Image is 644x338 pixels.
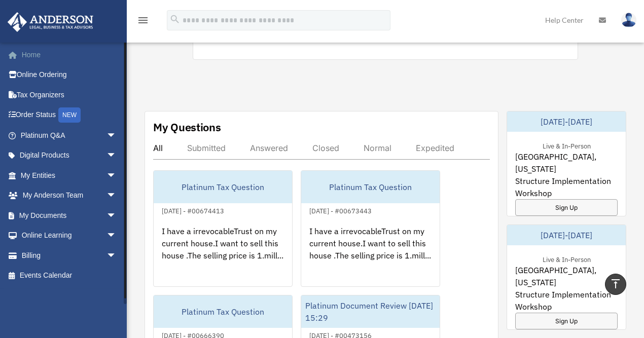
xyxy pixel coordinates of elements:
[106,145,127,166] span: arrow_drop_down
[154,171,292,203] div: Platinum Tax Question
[106,165,127,186] span: arrow_drop_down
[301,217,440,296] div: I have a irrevocableTrust on my current house.I want to sell this house .The selling price is 1.m...
[7,185,132,206] a: My Anderson Teamarrow_drop_down
[515,151,618,175] span: [GEOGRAPHIC_DATA], [US_STATE]
[515,288,618,313] span: Structure Implementation Workshop
[7,165,132,185] a: My Entitiesarrow_drop_down
[364,143,391,153] div: Normal
[106,125,127,146] span: arrow_drop_down
[507,111,626,132] div: [DATE]-[DATE]
[301,170,440,287] a: Platinum Tax Question[DATE] - #00673443I have a irrevocableTrust on my current house.I want to se...
[507,225,626,245] div: [DATE]-[DATE]
[153,120,221,135] div: My Questions
[153,143,163,153] div: All
[7,105,132,126] a: Order StatusNEW
[154,295,292,328] div: Platinum Tax Question
[169,14,181,25] i: search
[58,107,81,123] div: NEW
[534,253,599,264] div: Live & In-Person
[605,274,626,295] a: vertical_align_top
[7,145,132,166] a: Digital Productsarrow_drop_down
[7,85,132,105] a: Tax Organizers
[7,125,132,145] a: Platinum Q&Aarrow_drop_down
[154,205,232,215] div: [DATE] - #00674413
[610,278,622,290] i: vertical_align_top
[153,170,293,287] a: Platinum Tax Question[DATE] - #00674413I have a irrevocableTrust on my current house.I want to se...
[137,18,149,26] a: menu
[515,175,618,199] span: Structure Implementation Workshop
[154,217,292,296] div: I have a irrevocableTrust on my current house.I want to sell this house .The selling price is 1.m...
[7,245,132,266] a: Billingarrow_drop_down
[250,143,288,153] div: Answered
[7,266,132,286] a: Events Calendar
[137,14,149,26] i: menu
[5,12,96,32] img: Anderson Advisors Platinum Portal
[187,143,226,153] div: Submitted
[7,45,132,65] a: Home
[301,205,380,215] div: [DATE] - #00673443
[301,171,440,203] div: Platinum Tax Question
[515,199,618,216] a: Sign Up
[312,143,339,153] div: Closed
[301,295,440,328] div: Platinum Document Review [DATE] 15:29
[106,226,127,246] span: arrow_drop_down
[106,205,127,226] span: arrow_drop_down
[515,264,618,288] span: [GEOGRAPHIC_DATA], [US_STATE]
[515,313,618,329] a: Sign Up
[7,205,132,226] a: My Documentsarrow_drop_down
[7,65,132,85] a: Online Ordering
[106,185,127,206] span: arrow_drop_down
[534,140,599,151] div: Live & In-Person
[7,226,132,246] a: Online Learningarrow_drop_down
[416,143,454,153] div: Expedited
[106,245,127,266] span: arrow_drop_down
[621,13,636,27] img: User Pic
